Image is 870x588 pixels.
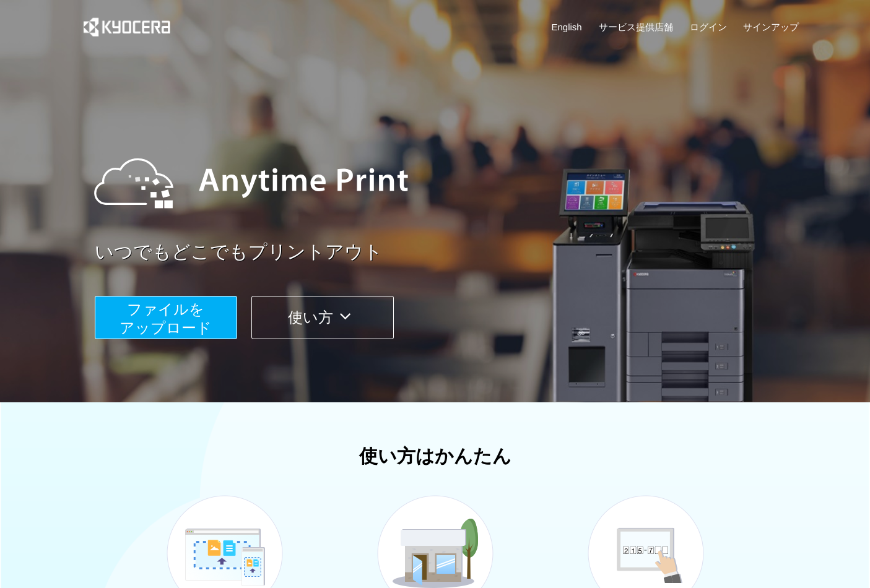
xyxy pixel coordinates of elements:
a: English [552,20,582,33]
a: サービス提供店舗 [599,20,673,33]
button: ファイルを​​アップロード [95,296,237,339]
button: 使い方 [251,296,394,339]
a: いつでもどこでもプリントアウト [95,239,807,266]
a: ログイン [690,20,727,33]
span: ファイルを ​​アップロード [120,301,212,336]
a: サインアップ [743,20,799,33]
